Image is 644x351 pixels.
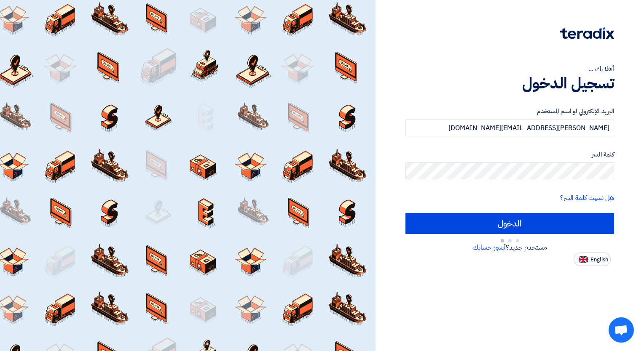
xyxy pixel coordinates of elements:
[405,106,614,116] label: البريد الإلكتروني او اسم المستخدم
[405,242,614,253] div: مستخدم جديد؟
[405,150,614,160] label: كلمة السر
[579,256,588,263] img: en-US.png
[405,120,614,136] input: أدخل بريد العمل الإلكتروني او اسم المستخدم الخاص بك ...
[574,253,611,266] button: English
[405,74,614,93] h1: تسجيل الدخول
[590,257,608,263] span: English
[405,64,614,74] div: أهلا بك ...
[609,317,634,343] a: Open chat
[405,213,614,234] input: الدخول
[472,242,506,253] a: أنشئ حسابك
[560,193,614,203] a: هل نسيت كلمة السر؟
[560,27,614,39] img: Teradix logo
